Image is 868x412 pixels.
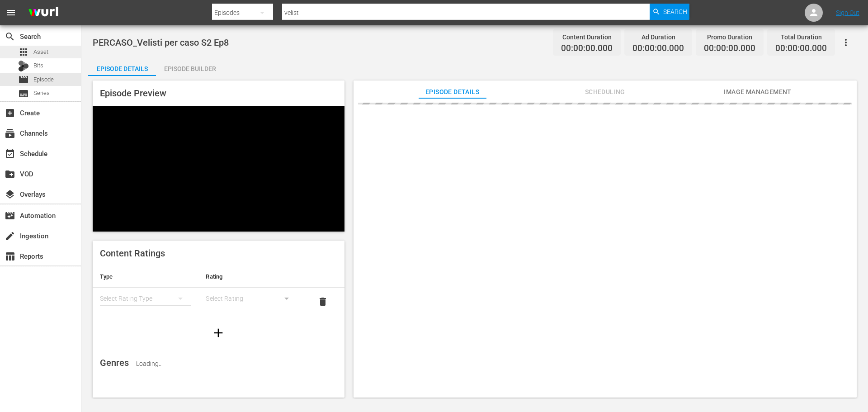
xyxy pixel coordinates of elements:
[312,291,334,313] button: delete
[93,37,229,48] span: PERCASO_Velisti per caso S2 Ep8
[561,31,613,43] div: Content Duration
[5,189,15,200] span: Overlays
[33,61,43,70] span: Bits
[18,88,29,99] span: Series
[33,47,48,57] span: Asset
[88,58,156,76] button: Episode Details
[156,58,224,80] div: Episode Builder
[632,43,684,54] span: 00:00:00.000
[5,210,15,221] span: movie_filter
[704,31,755,43] div: Promo Duration
[18,47,29,57] span: Asset
[198,266,304,288] th: Rating
[5,108,15,118] span: Create
[419,86,486,98] span: Episode Details
[93,266,344,316] table: simple table
[156,58,224,76] button: Episode Builder
[775,31,827,43] div: Total Duration
[5,148,15,159] span: Schedule
[724,86,792,98] span: Image Management
[33,89,50,98] span: Series
[93,266,198,288] th: Type
[5,128,15,139] span: Channels
[100,248,165,259] span: Content Ratings
[317,296,328,307] span: delete
[100,88,166,99] span: Episode Preview
[5,169,15,180] span: VOD
[18,74,29,85] span: movie
[5,231,15,242] span: Ingestion
[704,43,755,54] span: 00:00:00.000
[5,251,15,262] span: Reports
[632,31,684,43] div: Ad Duration
[22,2,65,24] img: ans4CAIJ8jUAAAAAAAAAAAAAAAAAAAAAAAAgQb4GAAAAAAAAAAAAAAAAAAAAAAAAJMjXAAAAAAAAAAAAAAAAAAAAAAAAgAT5G...
[136,360,161,367] span: Loading..
[561,43,613,54] span: 00:00:00.000
[5,31,15,42] span: Search
[33,75,54,84] span: Episode
[571,86,639,98] span: Scheduling
[775,43,827,54] span: 00:00:00.000
[836,9,859,16] a: Sign Out
[5,7,16,18] span: menu
[100,357,129,368] span: Genres
[88,58,156,80] div: Episode Details
[650,4,689,20] button: Search
[663,4,687,20] span: Search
